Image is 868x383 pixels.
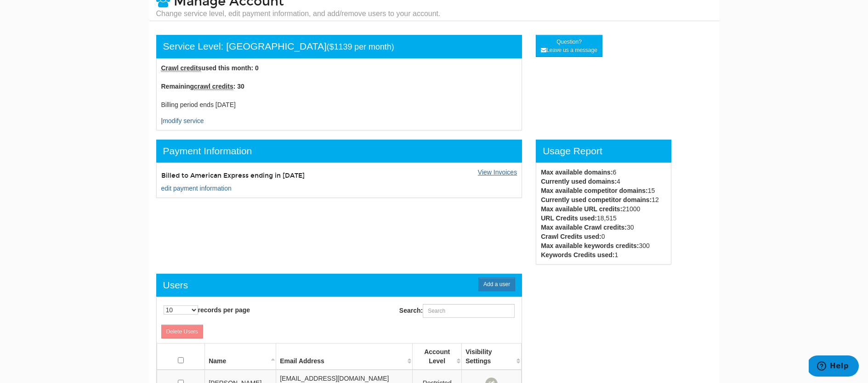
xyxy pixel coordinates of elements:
[161,325,203,338] a: Delete Users
[161,63,259,73] label: used this month: 0
[541,224,627,231] strong: Max available Crawl credits:
[156,58,522,130] div: |
[534,168,673,259] div: 6 4 15 12 21000 18,515 30 0 300 1
[164,305,250,315] label: records per page
[541,214,597,222] strong: URL Credits used:
[163,117,204,124] a: modify service
[478,169,517,176] a: View Invoices
[161,100,517,109] div: Billing period ends [DATE]
[541,169,613,176] strong: Max available domains:
[413,344,462,370] th: Account Level: activate to sort column ascending
[478,277,515,291] span: Add a user
[161,185,232,192] a: edit payment information
[156,9,441,19] small: Change service level, edit payment information, and add/remove users to your account.
[541,233,601,240] strong: Crawl Credits used:
[536,140,671,163] div: Usage Report
[541,242,639,249] strong: Max available keywords credits:
[541,251,614,259] strong: Keywords Credits used:
[205,344,276,370] th: Name: activate to sort column descending
[161,82,244,91] label: Remaining : 30
[399,304,515,318] label: Search:
[541,187,648,194] strong: Max available competitor domains:
[156,140,522,163] div: Payment Information
[156,35,522,58] div: Service Level: [GEOGRAPHIC_DATA]
[536,35,602,57] a: Question? Leave us a message
[423,304,515,318] input: Search:
[163,278,188,292] div: Users
[462,344,522,370] th: Visibility Settings: activate to sort column ascending
[809,355,859,378] iframe: Opens a widget where you can find more information
[161,64,202,72] abbr: Crawl credits
[194,83,233,90] abbr: crawl credits
[541,205,622,213] strong: Max available URL credits:
[164,305,198,315] select: records per page
[161,172,332,179] h5: Billed to American Express ending in [DATE]
[541,178,617,185] strong: Currently used domains:
[276,344,413,370] th: Email Address: activate to sort column ascending
[541,196,652,203] strong: Currently used competitor domains:
[327,42,394,51] small: ($1139 per month)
